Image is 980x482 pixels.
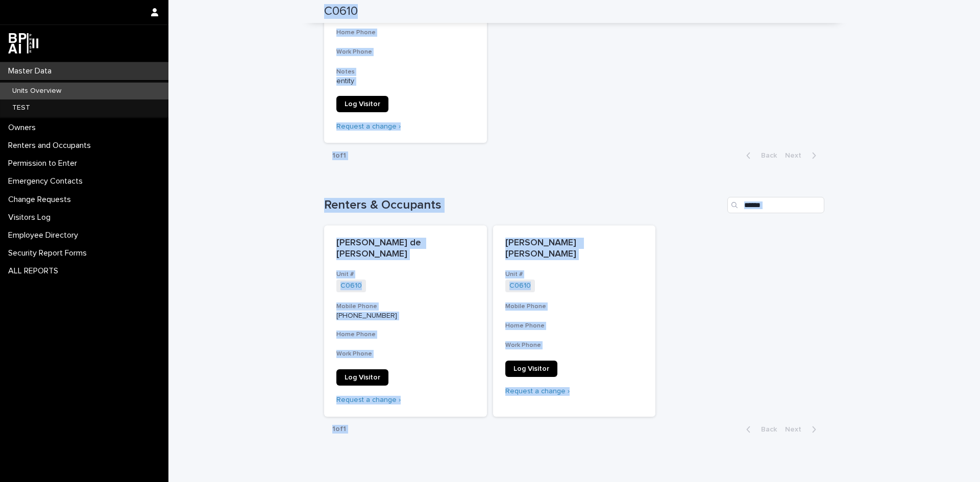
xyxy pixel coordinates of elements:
p: TEST [4,104,38,112]
p: Emergency Contacts [4,176,91,186]
span: Log Visitor [513,365,549,372]
p: Owners [4,123,44,133]
h3: Work Phone [505,341,644,349]
a: Request a change › [336,396,401,403]
button: Back [738,151,781,160]
span: Log Visitor [345,374,380,381]
a: Request a change › [336,123,401,130]
a: C0610 [509,282,531,290]
p: 1 of 1 [324,143,354,168]
p: Units Overview [4,87,69,95]
p: Change Requests [4,195,79,205]
a: Log Visitor [505,361,557,377]
input: Search [727,197,824,213]
h3: Home Phone [505,322,644,330]
h2: C0610 [324,4,358,19]
h3: Work Phone [336,350,475,358]
a: [PHONE_NUMBER] [336,312,397,319]
p: Permission to Enter [4,159,85,168]
h3: Home Phone [336,331,475,339]
button: Next [781,151,824,160]
img: dwgmcNfxSF6WIOOXiGgu [8,33,38,54]
h3: Home Phone [336,29,475,37]
p: Renters and Occupants [4,141,99,150]
h3: Mobile Phone [336,302,475,311]
h3: Work Phone [336,48,475,56]
span: Back [755,426,777,433]
span: Back [755,152,777,159]
p: ALL REPORTS [4,266,66,276]
a: Log Visitor [336,96,388,112]
h1: Renters & Occupants [324,198,723,213]
button: Back [738,425,781,434]
p: 1 of 1 [324,417,354,442]
p: [PERSON_NAME] [PERSON_NAME] [505,238,644,260]
p: Master Data [4,66,60,76]
span: Next [785,426,807,433]
p: Visitors Log [4,213,59,222]
a: [PERSON_NAME] de [PERSON_NAME]Unit #C0610 Mobile Phone[PHONE_NUMBER]Home PhoneWork PhoneLog Visit... [324,225,487,416]
h3: Notes [336,68,475,76]
p: Security Report Forms [4,248,95,258]
h3: Mobile Phone [505,302,644,311]
button: Next [781,425,824,434]
a: Request a change › [505,388,570,395]
p: entity [336,77,475,86]
h3: Unit # [505,270,644,278]
h3: Unit # [336,270,475,278]
p: [PERSON_NAME] de [PERSON_NAME] [336,238,475,260]
span: Next [785,152,807,159]
a: Log Visitor [336,369,388,386]
p: Employee Directory [4,231,86,240]
span: Log Visitor [345,100,380,108]
a: [PERSON_NAME] [PERSON_NAME]Unit #C0610 Mobile PhoneHome PhoneWork PhoneLog VisitorRequest a change › [493,225,656,416]
a: C0610 [340,282,362,290]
